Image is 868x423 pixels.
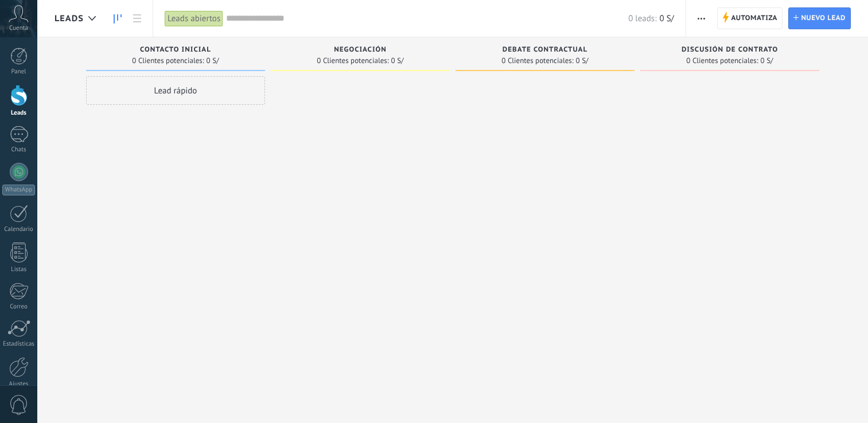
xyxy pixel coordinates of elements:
[2,146,36,154] div: Chats
[140,46,211,54] span: Contacto inicial
[2,68,36,76] div: Panel
[92,46,259,56] div: Contacto inicial
[2,109,36,117] div: Leads
[788,7,851,29] a: Nuevo lead
[503,46,587,54] span: Debate contractual
[277,46,444,56] div: Negociación
[761,57,773,64] span: 0 S/
[646,46,813,56] div: Discusión de contrato
[686,57,758,64] span: 0 Clientes potenciales:
[801,8,846,29] span: Nuevo lead
[576,57,589,64] span: 0 S/
[86,76,265,105] div: Lead rápido
[717,7,783,29] a: Automatiza
[2,266,36,273] div: Listas
[461,46,629,56] div: Debate contractual
[334,46,387,54] span: Negociación
[2,185,35,195] div: WhatsApp
[2,340,36,348] div: Estadísticas
[659,13,674,24] span: 0 S/
[9,25,28,32] span: Cuenta
[391,57,404,64] span: 0 S/
[2,303,36,311] div: Correo
[55,13,84,24] span: Leads
[731,8,777,29] span: Automatiza
[165,10,223,27] div: Leads abiertos
[132,57,204,64] span: 0 Clientes potenciales:
[317,57,388,64] span: 0 Clientes potenciales:
[628,13,656,24] span: 0 leads:
[501,57,573,64] span: 0 Clientes potenciales:
[2,381,36,388] div: Ajustes
[207,57,219,64] span: 0 S/
[682,46,778,54] span: Discusión de contrato
[2,226,36,233] div: Calendario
